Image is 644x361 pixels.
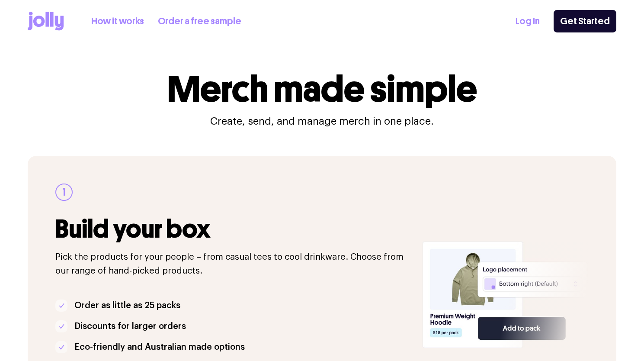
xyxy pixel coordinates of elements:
p: Pick the products for your people – from casual tees to cool drinkware. Choose from our range of ... [55,250,412,278]
p: Discounts for larger orders [74,319,186,333]
a: Log In [516,14,540,29]
h3: Build your box [55,215,412,243]
a: Get Started [554,10,616,32]
div: 1 [55,184,73,201]
p: Eco-friendly and Australian made options [74,340,245,354]
h1: Merch made simple [167,71,477,107]
a: How it works [91,14,144,29]
a: Order a free sample [158,14,241,29]
p: Create, send, and manage merch in one place. [210,114,434,128]
p: Order as little as 25 packs [74,299,180,313]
